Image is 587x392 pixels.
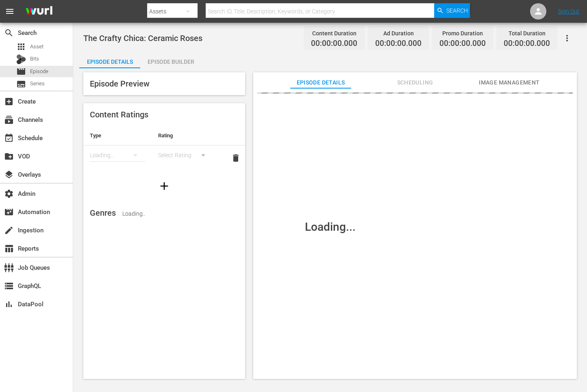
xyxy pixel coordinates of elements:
[4,152,14,161] span: VOD
[79,52,140,71] div: Episode Details
[4,244,14,253] span: Reports
[30,67,48,76] span: Episode
[5,6,15,16] span: menu
[504,39,550,48] span: 00:00:00.000
[4,281,14,291] span: GraphQL
[305,220,356,234] div: Loading...
[140,52,201,68] button: Episode Builder
[4,225,14,235] span: Ingestion
[16,54,26,64] div: Bits
[4,133,14,143] span: Schedule
[4,299,14,309] span: DataPool
[375,28,422,39] div: Ad Duration
[79,52,140,68] button: Episode Details
[83,33,202,43] span: The Crafty Chica: Ceramic Roses
[311,39,357,48] span: 00:00:00.000
[439,39,486,48] span: 00:00:00.000
[434,3,470,18] button: Search
[30,43,43,51] span: Asset
[311,28,357,39] div: Content Duration
[4,115,14,125] span: Channels
[30,55,39,63] span: Bits
[446,3,468,18] span: Search
[439,28,486,39] div: Promo Duration
[4,170,14,180] span: Overlays
[16,79,26,89] span: Series
[4,207,14,217] span: Automation
[504,28,550,39] div: Total Duration
[140,52,201,71] div: Episode Builder
[30,80,45,88] span: Series
[16,42,26,52] span: Asset
[4,97,14,106] span: Create
[375,39,422,48] span: 00:00:00.000
[4,189,14,199] span: Admin
[16,67,26,76] span: Episode
[20,2,59,21] img: ans4CAIJ8jUAAAAAAAAAAAAAAAAAAAAAAAAgQb4GAAAAAAAAAAAAAAAAAAAAAAAAJMjXAAAAAAAAAAAAAAAAAAAAAAAAgAT5G...
[4,263,14,273] span: Job Queues
[4,28,14,38] span: Search
[558,8,579,15] a: Sign Out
